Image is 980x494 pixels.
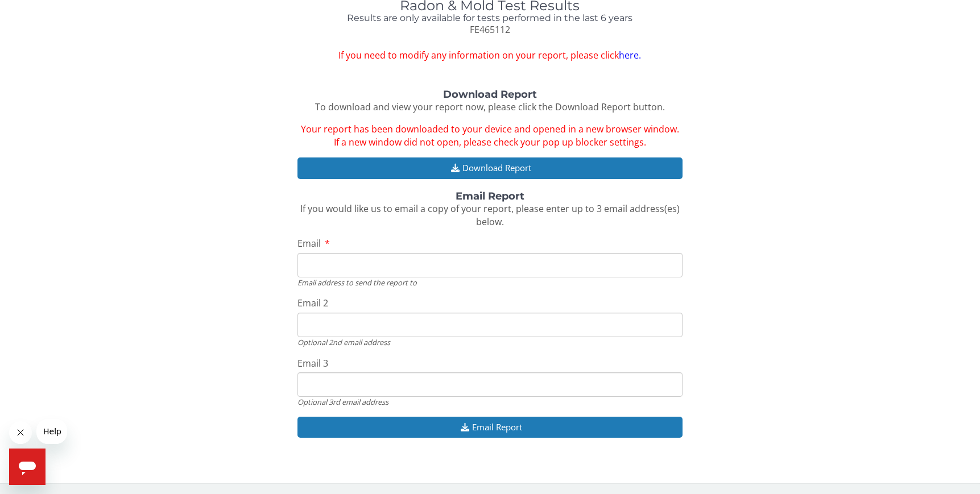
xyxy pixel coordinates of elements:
[300,202,680,228] span: If you would like us to email a copy of your report, please enter up to 3 email address(es) below.
[9,449,46,485] iframe: Button to launch messaging window
[9,421,32,444] iframe: Close message
[456,190,524,202] strong: Email Report
[297,357,328,370] span: Email 3
[470,23,510,36] span: FE465112
[297,337,683,347] div: Optional 2nd email address
[443,88,537,101] strong: Download Report
[297,157,683,178] button: Download Report
[297,277,683,288] div: Email address to send the report to
[297,417,683,438] button: Email Report
[297,237,321,250] span: Email
[297,397,683,407] div: Optional 3rd email address
[297,49,683,62] span: If you need to modify any information on your report, please click
[297,297,328,309] span: Email 2
[301,123,679,148] span: Your report has been downloaded to your device and opened in a new browser window. If a new windo...
[297,13,683,23] h4: Results are only available for tests performed in the last 6 years
[36,419,67,444] iframe: Message from company
[619,49,641,61] a: here.
[315,101,665,113] span: To download and view your report now, please click the Download Report button.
